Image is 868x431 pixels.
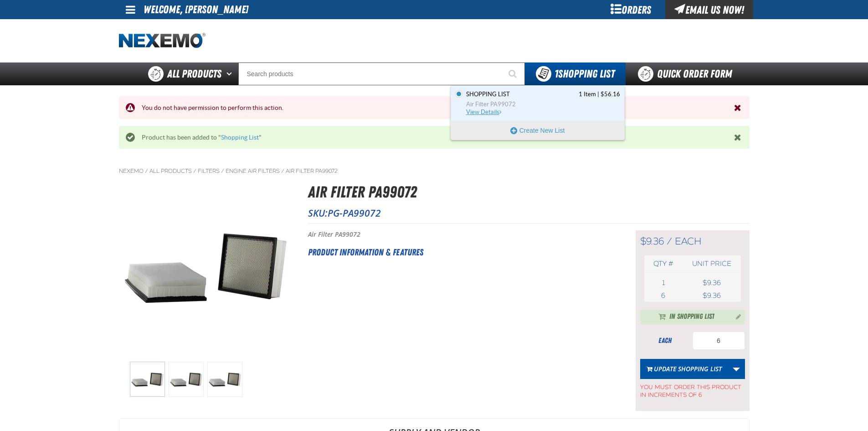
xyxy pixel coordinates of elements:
div: each [640,336,690,346]
span: / [281,167,284,175]
h2: Product Information & Features [308,245,613,259]
span: $56.16 [601,90,620,99]
div: You do not have permission to perform this action. [135,104,734,112]
span: All Products [167,66,221,82]
button: Open All Products pages [223,62,238,85]
span: 1 [662,279,665,287]
span: 1 Item [579,90,596,99]
strong: 1 [555,68,558,80]
button: You have 1 Shopping List. Open to view details [525,62,626,85]
a: Nexemo [119,167,144,175]
button: Close the Notification [732,101,745,114]
input: Product Quantity [693,332,745,350]
button: Manage current product in the Shopping List [729,311,743,322]
a: Air Filter PA99072 [286,167,338,175]
span: Air Filter PA99072 [466,100,620,109]
td: $9.36 [683,289,740,302]
p: SKU: [308,207,750,219]
span: PG-PA99072 [328,207,381,219]
img: Air Filter PA99072 [130,362,165,397]
th: Unit price [683,255,740,272]
a: Filters [198,167,220,175]
a: More Actions [728,359,745,379]
span: / [145,167,148,175]
span: / [667,235,672,247]
div: Product has been added to " " [135,133,734,142]
span: View Details [466,109,503,115]
span: | [597,91,599,98]
th: Qty # [644,255,683,272]
button: Update Shopping List [640,359,728,379]
div: You have 1 Shopping List. Open to view details [451,85,625,140]
span: each [675,235,702,247]
span: Shopping List [466,90,510,99]
span: Shopping List [555,68,615,80]
span: In Shopping List [669,312,714,322]
a: Engine Air Filters [226,167,280,175]
input: Search [238,62,525,85]
nav: Breadcrumbs [119,167,750,175]
img: Air Filter PA99072 [119,180,292,353]
td: $9.36 [683,276,740,289]
button: Close the Notification [732,130,745,144]
span: / [221,167,224,175]
span: You must order this product in increments of 6 [640,379,745,399]
a: Shopping List [221,134,259,141]
span: 6 [661,291,665,300]
button: Create New List. Opens a popup [451,121,624,140]
img: Air Filter PA99072 [169,362,204,397]
a: Quick Order Form [626,62,749,85]
span: $9.36 [640,235,664,247]
a: Home [119,33,205,49]
h1: Air Filter PA99072 [308,180,750,204]
img: Nexemo logo [119,33,205,49]
p: Air Filter PA99072 [308,230,613,239]
span: / [193,167,196,175]
a: Shopping List contains 1 item. Total cost is $56.16. Click to see all items, discounts, taxes and... [464,90,620,116]
a: All Products [149,167,192,175]
img: Air Filter PA99072 [207,362,242,397]
button: Start Searching [502,62,525,85]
